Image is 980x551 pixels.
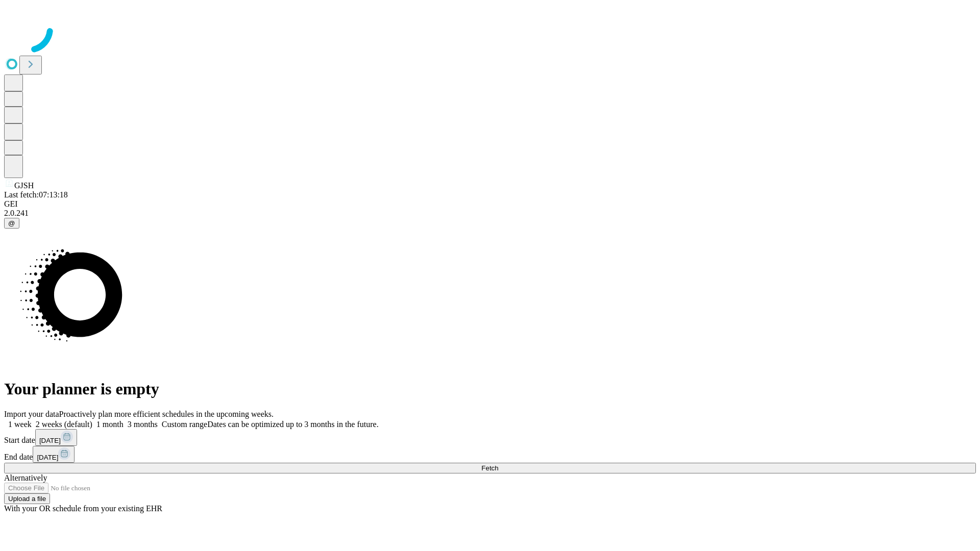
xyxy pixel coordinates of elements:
[35,429,77,446] button: [DATE]
[128,420,158,429] span: 3 months
[59,410,274,418] span: Proactively plan more efficient schedules in the upcoming weeks.
[4,446,976,463] div: End date
[14,181,34,190] span: GJSH
[4,190,68,199] span: Last fetch: 07:13:18
[37,454,58,461] span: [DATE]
[4,473,47,482] span: Alternatively
[33,446,75,463] button: [DATE]
[4,410,59,418] span: Import your data
[4,209,976,218] div: 2.0.241
[4,380,976,398] h1: Your planner is empty
[481,464,498,472] span: Fetch
[4,429,976,446] div: Start date
[36,420,92,429] span: 2 weeks (default)
[4,504,162,513] span: With your OR schedule from your existing EHR
[96,420,124,429] span: 1 month
[4,463,976,473] button: Fetch
[8,219,15,227] span: @
[207,420,378,429] span: Dates can be optimized up to 3 months in the future.
[8,420,32,429] span: 1 week
[39,437,61,444] span: [DATE]
[4,493,50,504] button: Upload a file
[4,199,976,209] div: GEI
[4,218,19,229] button: @
[162,420,207,429] span: Custom range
